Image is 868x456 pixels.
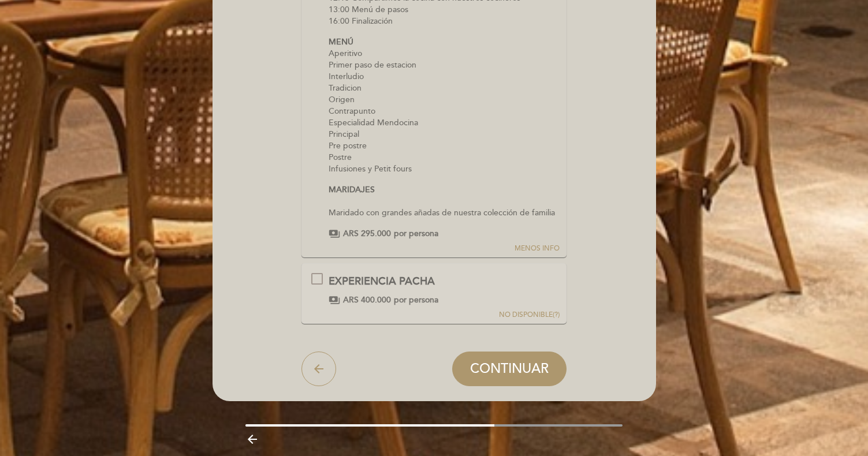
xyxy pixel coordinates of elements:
button: arrow_back [301,352,336,386]
span: ARS 400.000 [343,294,391,306]
i: arrow_back [312,362,326,376]
span: MENOS INFO [515,244,560,253]
span: por persona [394,228,438,240]
span: CONTINUAR [470,361,549,377]
i: arrow_backward [245,432,259,446]
div: EXPERIENCIA PACHA [329,274,438,289]
span: payments [329,294,340,306]
button: NO DISPONIBLE(?) [496,264,563,320]
div: (?) [499,310,560,320]
span: NO DISPONIBLE [499,311,553,319]
span: payments [329,228,340,240]
strong: MENÚ [329,37,353,47]
strong: MARIDAJES [329,185,375,195]
span: por persona [394,294,438,306]
button: CONTINUAR [452,352,567,386]
span: ARS 295.000 [343,228,391,240]
p: Maridado con grandes añadas de nuestra colección de familia [329,184,556,219]
p: Aperitivo Primer paso de estacion Interludio Tradicion Origen Contrapunto Especialidad Mendocina ... [329,36,556,175]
